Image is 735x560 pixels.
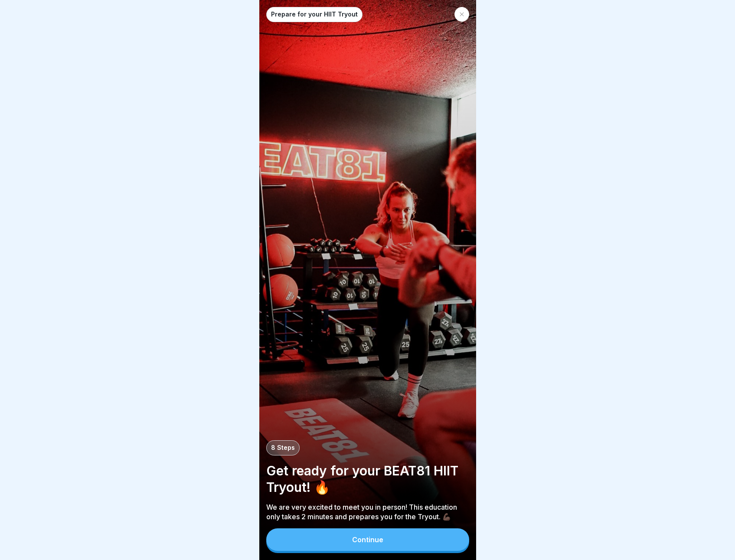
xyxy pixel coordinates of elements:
[352,536,383,544] div: Continue
[271,11,358,18] p: Prepare for your HIIT Tryout
[266,502,469,521] p: We are very excited to meet you in person! This education only takes 2 minutes and prepares you f...
[266,528,469,551] button: Continue
[266,462,469,495] p: Get ready for your BEAT81 HIIT Tryout! 🔥
[271,444,295,452] p: 8 Steps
